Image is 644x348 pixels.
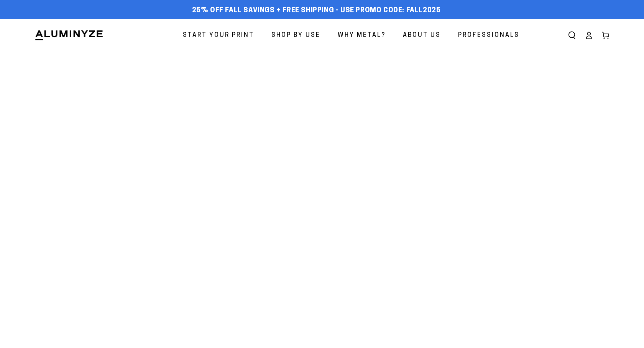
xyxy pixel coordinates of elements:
a: Start Your Print [177,25,260,46]
a: Why Metal? [332,25,391,46]
a: About Us [397,25,447,46]
span: Shop By Use [271,30,320,41]
a: Professionals [452,25,525,46]
span: 25% off FALL Savings + Free Shipping - Use Promo Code: FALL2025 [192,7,441,15]
span: Professionals [458,30,519,41]
span: About Us [403,30,441,41]
summary: Search our site [563,27,580,44]
img: Aluminyze [34,30,103,41]
span: Why Metal? [338,30,386,41]
span: Start Your Print [183,30,254,41]
a: Shop By Use [266,25,326,46]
